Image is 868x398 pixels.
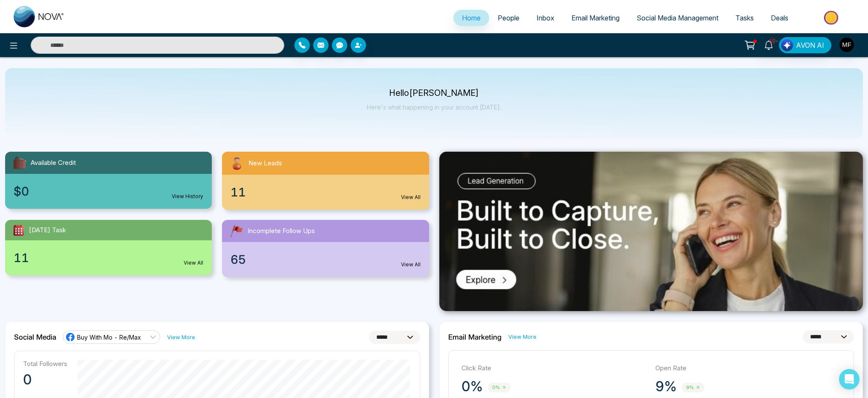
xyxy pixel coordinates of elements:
a: Inbox [528,10,563,26]
span: 11 [231,183,246,201]
span: Buy With Mo - Re/Max [77,333,141,341]
span: [DATE] Task [29,225,66,235]
a: Incomplete Follow Ups65View All [217,220,434,277]
img: Nova CRM Logo [14,6,65,27]
a: Tasks [727,10,762,26]
a: Deals [762,10,797,26]
a: New Leads11View All [217,152,434,210]
span: 65 [231,251,246,268]
div: Open Intercom Messenger [839,369,859,389]
a: People [489,10,528,26]
p: Click Rate [461,363,647,373]
img: Market-place.gif [801,8,863,27]
p: Here's what happening in your account [DATE]. [367,104,501,111]
a: Social Media Management [628,10,727,26]
a: Email Marketing [563,10,628,26]
span: New Leads [248,159,282,168]
span: 11 [14,249,29,267]
span: 9% [682,383,704,392]
p: 9% [655,378,677,395]
a: View More [167,333,195,341]
p: Total Followers [23,360,67,368]
span: AVON AI [796,40,824,50]
span: People [498,14,519,22]
a: Home [453,10,489,26]
span: Inbox [536,14,554,22]
img: availableCredit.svg [12,155,27,170]
h2: Social Media [14,333,56,341]
span: Tasks [735,14,754,22]
a: View History [172,193,203,200]
span: Incomplete Follow Ups [248,226,315,236]
span: Email Marketing [571,14,620,22]
span: $0 [14,182,29,200]
img: followUps.svg [229,223,244,239]
span: 0% [488,383,510,392]
span: 10+ [769,37,776,45]
img: User Avatar [839,37,854,52]
p: 0 [23,371,67,388]
h2: Email Marketing [448,333,502,341]
span: Home [462,14,481,22]
a: View All [401,193,421,201]
span: Deals [771,14,788,22]
a: 10+ [758,37,779,52]
p: Hello [PERSON_NAME] [367,89,501,97]
a: View All [401,261,421,268]
span: Social Media Management [637,14,718,22]
a: View More [508,333,536,341]
a: View All [184,259,203,267]
p: 0% [461,378,483,395]
button: AVON AI [779,37,831,53]
img: todayTask.svg [12,223,26,237]
img: Lead Flow [781,39,793,51]
img: . [439,152,863,311]
span: Available Credit [31,158,76,168]
p: Open Rate [655,363,841,373]
img: newLeads.svg [229,155,245,171]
